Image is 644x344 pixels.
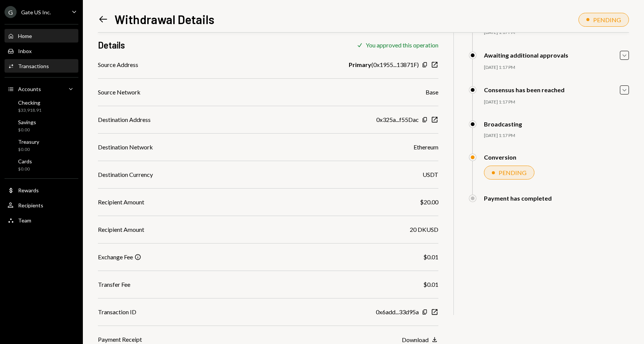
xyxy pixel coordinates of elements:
[18,127,36,133] div: $0.00
[484,154,516,161] div: Conversion
[98,88,140,97] div: Source Network
[420,198,438,207] div: $20.00
[484,132,629,139] div: [DATE] 1:17 PM
[5,29,78,43] a: Home
[484,86,565,93] div: Consensus has been reached
[18,107,41,114] div: $33,918.91
[5,198,78,212] a: Recipients
[5,59,78,73] a: Transactions
[484,99,629,105] div: [DATE] 1:17 PM
[349,60,419,69] div: ( 0x1955...13871F )
[5,6,17,18] div: G
[98,170,153,179] div: Destination Currency
[18,48,32,54] div: Inbox
[423,280,438,289] div: $0.01
[402,336,429,343] div: Download
[484,52,568,59] div: Awaiting additional approvals
[410,225,438,234] div: 20 DKUSD
[376,307,419,317] div: 0x6add...33d95a
[5,213,78,227] a: Team
[426,88,438,97] div: Base
[484,64,629,71] div: [DATE] 1:17 PM
[376,115,419,124] div: 0x325a...f55Dac
[5,117,78,135] a: Savings$0.00
[18,187,39,193] div: Rewards
[18,119,36,125] div: Savings
[18,139,39,145] div: Treasury
[5,156,78,174] a: Cards$0.00
[5,44,78,58] a: Inbox
[423,170,438,179] div: USDT
[593,16,621,23] div: PENDING
[423,253,438,262] div: $0.01
[5,97,78,115] a: Checking$33,918.91
[98,60,138,69] div: Source Address
[5,82,78,96] a: Accounts
[98,280,130,289] div: Transfer Fee
[18,86,41,92] div: Accounts
[414,143,438,152] div: Ethereum
[18,217,31,224] div: Team
[18,158,32,164] div: Cards
[18,99,41,106] div: Checking
[5,183,78,197] a: Rewards
[402,336,438,344] button: Download
[98,39,125,51] h3: Details
[18,202,43,209] div: Recipients
[18,33,32,39] div: Home
[98,253,133,262] div: Exchange Fee
[98,143,153,152] div: Destination Network
[21,9,51,15] div: Gate US Inc.
[484,120,522,128] div: Broadcasting
[98,225,144,234] div: Recipient Amount
[98,307,136,317] div: Transaction ID
[499,169,526,176] div: PENDING
[98,115,151,124] div: Destination Address
[98,335,142,344] div: Payment Receipt
[349,60,371,69] b: Primary
[18,63,49,69] div: Transactions
[484,195,552,202] div: Payment has completed
[18,146,39,153] div: $0.00
[114,12,214,27] h1: Withdrawal Details
[18,166,32,172] div: $0.00
[5,136,78,154] a: Treasury$0.00
[366,41,438,49] div: You approved this operation
[98,198,144,207] div: Recipient Amount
